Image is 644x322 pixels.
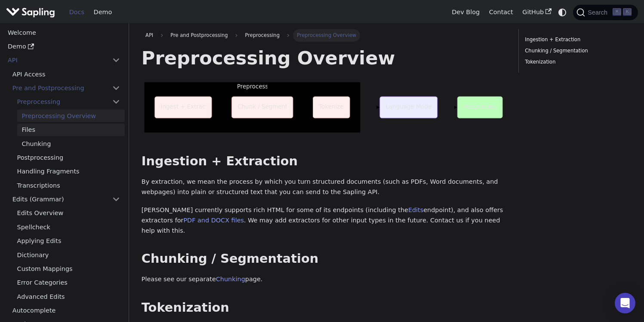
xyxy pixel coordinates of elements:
[3,54,108,67] a: API
[556,6,569,18] button: Switch between dark and light mode (currently system mode)
[12,249,125,261] a: Dictionary
[17,137,125,150] a: Chunking
[142,177,506,197] p: By extraction, we mean the process by which you turn structured documents (such as PDFs, Word doc...
[525,58,629,66] a: Tokenization
[525,36,629,44] a: Ingestion + Extraction
[573,5,638,20] button: Search (Command+K)
[8,68,125,80] a: API Access
[89,6,117,19] a: Demo
[8,193,125,206] a: Edits (Grammar)
[17,109,125,122] a: Preprocessing Overview
[241,29,283,41] span: Preprocessing
[484,6,518,19] a: Contact
[464,103,498,111] p: Postprocess
[142,274,506,285] p: Please see our separate page.
[3,26,125,39] a: Welcome
[216,276,245,283] a: Chunking
[12,179,125,191] a: Transcriptions
[6,6,58,18] a: Sapling.ai
[12,290,125,303] a: Advanced Edits
[12,165,125,178] a: Handling Fragments
[166,29,232,41] span: Pre and Postprocessing
[623,8,632,16] kbd: K
[12,263,125,275] a: Custom Mappings
[293,29,361,41] span: Preprocessing Overview
[183,217,244,224] a: PDF and DOCX files
[518,6,556,19] a: GitHub
[12,235,125,247] a: Applying Edits
[142,154,506,169] h2: Ingestion + Extraction
[8,304,125,317] a: Autocomplete
[17,124,125,136] a: Files
[615,293,635,313] div: Open Intercom Messenger
[12,152,125,164] a: Postprocessing
[142,29,506,41] nav: Breadcrumbs
[408,207,423,213] a: Edits
[12,276,125,289] a: Error Categories
[142,29,157,41] a: API
[142,46,506,70] h1: Preprocessing Overview
[3,40,125,53] a: Demo
[8,82,125,94] a: Pre and Postprocessing
[525,47,629,55] a: Chunking / Segmentation
[145,32,153,38] span: API
[65,6,89,19] a: Docs
[12,207,125,219] a: Edits Overview
[12,221,125,233] a: Spellcheck
[319,103,344,111] p: Tokenize
[613,8,621,16] kbd: ⌘
[6,6,55,18] img: Sapling.ai
[237,103,287,111] p: Chunk / Segment
[12,96,125,108] a: Preprocessing
[142,251,506,267] h2: Chunking / Segmentation
[585,9,613,16] span: Search
[386,103,433,111] p: Language Model
[447,6,484,19] a: Dev Blog
[160,103,207,111] p: Ingest + Extract
[108,54,125,67] button: Collapse sidebar category 'API'
[142,205,506,236] p: [PERSON_NAME] currently supports rich HTML for some of its endpoints (including the endpoint), an...
[237,82,268,91] p: Preprocess
[142,300,506,316] h2: Tokenization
